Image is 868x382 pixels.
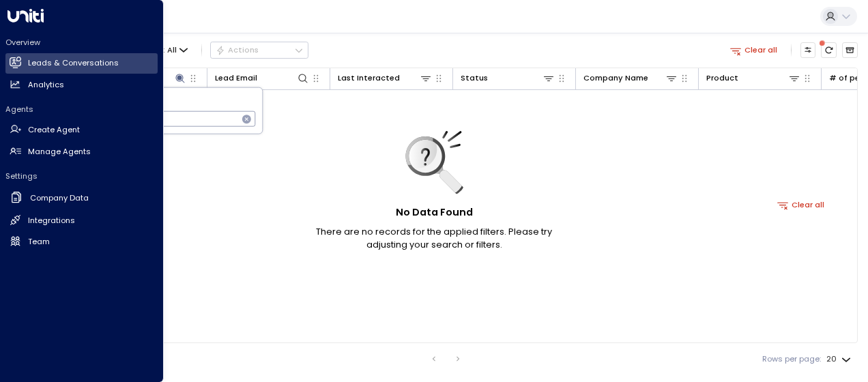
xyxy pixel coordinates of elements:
nav: pagination navigation [425,351,467,367]
div: Last Interacted [338,72,432,85]
div: Actions [216,45,259,55]
h2: Settings [5,171,158,181]
div: Product [706,72,800,85]
p: There are no records for the applied filters. Please try adjusting your search or filters. [298,225,570,251]
h2: Integrations [28,215,75,226]
div: 20 [826,351,854,368]
a: Integrations [5,210,158,231]
h2: Overview [5,37,158,48]
div: Button group with a nested menu [210,42,308,58]
h5: No Data Found [396,205,473,220]
label: Rows per page: [762,353,821,365]
h2: Create Agent [28,124,80,136]
a: Team [5,231,158,252]
a: Analytics [5,74,158,95]
button: Clear all [725,42,782,57]
a: Create Agent [5,120,158,141]
button: Archived Leads [842,42,858,58]
h2: Manage Agents [28,146,91,158]
h2: Leads & Conversations [28,57,119,69]
h2: Company Data [30,192,89,204]
button: Customize [800,42,816,58]
div: Lead Email [215,72,309,85]
div: Company Name [583,72,678,85]
h2: Team [28,236,50,248]
h2: Analytics [28,79,64,91]
div: Last Interacted [338,72,400,85]
div: Company Name [583,72,648,85]
a: Manage Agents [5,141,158,162]
a: Company Data [5,187,158,209]
span: There are new threads available. Refresh the grid to view the latest updates. [821,42,837,58]
button: Actions [210,42,308,58]
h2: Agents [5,104,158,115]
a: Leads & Conversations [5,53,158,74]
button: Clear all [773,197,830,212]
div: Product [706,72,738,85]
div: Lead Email [215,72,257,85]
span: All [167,46,177,55]
div: Status [461,72,555,85]
div: Status [461,72,488,85]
